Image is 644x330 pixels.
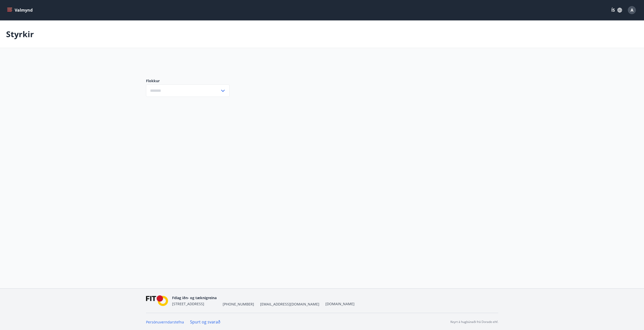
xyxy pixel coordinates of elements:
a: Spurt og svarað [190,319,220,325]
span: [STREET_ADDRESS] [172,301,204,306]
button: ÍS [609,6,625,15]
label: Flokkur [146,78,230,83]
a: Persónuverndarstefna [146,320,184,324]
button: menu [6,6,35,15]
span: [EMAIL_ADDRESS][DOMAIN_NAME] [260,302,319,307]
button: A [626,4,638,16]
span: A [631,7,633,13]
span: [PHONE_NUMBER] [223,302,254,307]
p: Keyrt á hugbúnaði frá Dorado ehf. [450,320,498,324]
a: [DOMAIN_NAME] [325,301,355,306]
img: FPQVkF9lTnNbbaRSFyT17YYeljoOGk5m51IhT0bO.png [146,295,168,306]
span: Félag iðn- og tæknigreina [172,295,217,300]
p: Styrkir [6,29,34,40]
